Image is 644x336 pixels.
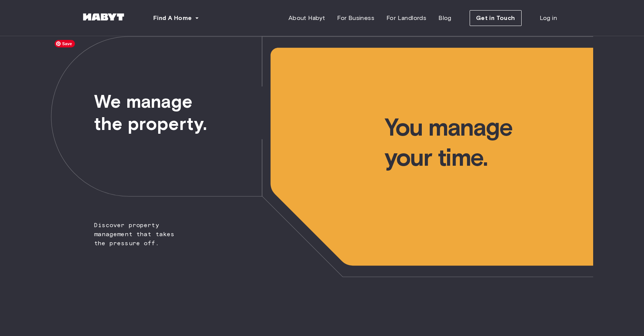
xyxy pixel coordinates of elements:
[51,36,189,248] span: Discover property management that takes the pressure off.
[147,11,205,26] button: Find A Home
[470,10,522,26] button: Get in Touch
[288,14,325,23] span: About Habyt
[432,11,458,26] a: Blog
[55,40,75,47] span: Save
[386,14,426,23] span: For Landlords
[331,11,380,26] a: For Business
[438,14,452,23] span: Blog
[540,14,557,23] span: Log in
[153,14,192,23] span: Find A Home
[282,11,331,26] a: About Habyt
[476,14,515,23] span: Get in Touch
[51,36,593,277] img: we-make-moves-not-waiting-lists
[337,14,374,23] span: For Business
[385,36,593,173] span: You manage your time.
[380,11,432,26] a: For Landlords
[81,13,126,21] img: Habyt
[534,11,563,26] a: Log in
